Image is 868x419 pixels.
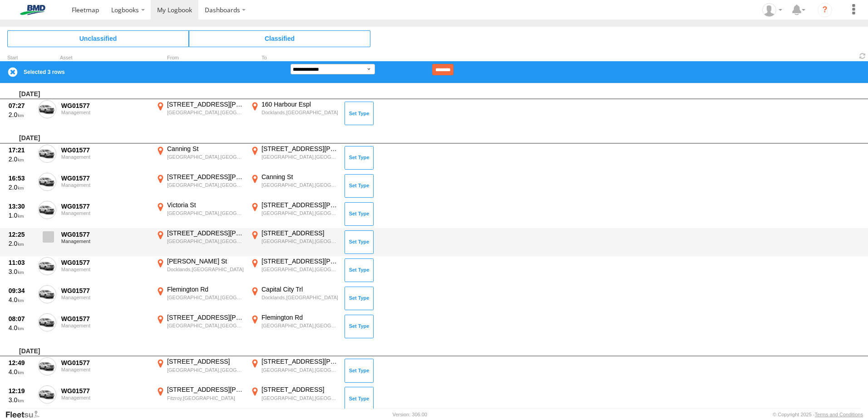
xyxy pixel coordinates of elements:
[345,387,374,410] button: Click to Set
[9,258,33,267] div: 11:03
[249,56,340,60] div: To
[167,285,244,293] div: Flemington Rd
[261,109,338,116] div: Docklands,[GEOGRAPHIC_DATA]
[167,257,244,265] div: [PERSON_NAME] St
[9,5,56,15] img: bmd-logo.svg
[261,100,338,108] div: 160 Harbour Espl
[167,100,244,108] div: [STREET_ADDRESS][PERSON_NAME]
[261,313,338,322] div: Flemington Rd
[61,387,149,395] div: WG01577
[261,266,338,273] div: [GEOGRAPHIC_DATA],[GEOGRAPHIC_DATA]
[9,239,33,248] div: 2.0
[61,395,149,400] div: Management
[773,412,863,417] div: © Copyright 2025 -
[345,359,374,382] button: Click to Set
[61,210,149,216] div: Management
[167,395,244,401] div: Fitzroy,[GEOGRAPHIC_DATA]
[9,230,33,239] div: 12:25
[61,367,149,372] div: Management
[261,201,338,209] div: [STREET_ADDRESS][PERSON_NAME]
[249,201,340,227] label: Click to View Event Location
[249,145,340,171] label: Click to View Event Location
[61,295,149,300] div: Management
[7,30,189,47] span: Click to view Unclassified Trips
[9,174,33,182] div: 16:53
[61,258,149,267] div: WG01577
[261,238,338,244] div: [GEOGRAPHIC_DATA],[GEOGRAPHIC_DATA]
[154,56,245,60] div: From
[9,183,33,191] div: 2.0
[154,100,245,127] label: Click to View Event Location
[261,210,338,216] div: [GEOGRAPHIC_DATA],[GEOGRAPHIC_DATA]
[9,396,33,404] div: 3.0
[7,56,35,60] div: Click to Sort
[61,202,149,210] div: WG01577
[249,357,340,384] label: Click to View Event Location
[9,324,33,332] div: 4.0
[393,412,427,417] div: Version: 306.00
[167,182,244,188] div: [GEOGRAPHIC_DATA],[GEOGRAPHIC_DATA]
[154,357,245,384] label: Click to View Event Location
[9,155,33,163] div: 2.0
[7,67,18,78] label: Clear Selection
[9,359,33,367] div: 12:49
[261,182,338,188] div: [GEOGRAPHIC_DATA],[GEOGRAPHIC_DATA]
[167,357,244,365] div: [STREET_ADDRESS]
[345,315,374,338] button: Click to Set
[9,387,33,395] div: 12:19
[154,201,245,227] label: Click to View Event Location
[9,287,33,295] div: 09:34
[154,229,245,255] label: Click to View Event Location
[261,285,338,293] div: Capital City Trl
[154,385,245,412] label: Click to View Event Location
[167,145,244,153] div: Canning St
[345,287,374,310] button: Click to Set
[261,322,338,329] div: [GEOGRAPHIC_DATA],[GEOGRAPHIC_DATA]
[61,267,149,272] div: Management
[9,111,33,119] div: 2.0
[61,174,149,182] div: WG01577
[61,287,149,295] div: WG01577
[345,174,374,198] button: Click to Set
[249,313,340,340] label: Click to View Event Location
[345,230,374,254] button: Click to Set
[167,154,244,160] div: [GEOGRAPHIC_DATA],[GEOGRAPHIC_DATA]
[249,100,340,127] label: Click to View Event Location
[345,258,374,282] button: Click to Set
[167,385,244,394] div: [STREET_ADDRESS][PERSON_NAME]
[154,145,245,171] label: Click to View Event Location
[261,173,338,181] div: Canning St
[249,257,340,283] label: Click to View Event Location
[61,239,149,244] div: Management
[249,385,340,412] label: Click to View Event Location
[345,146,374,170] button: Click to Set
[261,257,338,265] div: [STREET_ADDRESS][PERSON_NAME]
[167,322,244,329] div: [GEOGRAPHIC_DATA],[GEOGRAPHIC_DATA]
[249,173,340,199] label: Click to View Event Location
[9,368,33,376] div: 4.0
[154,257,245,283] label: Click to View Event Location
[5,410,47,419] a: Visit our Website
[261,145,338,153] div: [STREET_ADDRESS][PERSON_NAME]
[167,109,244,116] div: [GEOGRAPHIC_DATA],[GEOGRAPHIC_DATA]
[167,313,244,322] div: [STREET_ADDRESS][PERSON_NAME]
[345,102,374,125] button: Click to Set
[9,315,33,323] div: 08:07
[61,323,149,328] div: Management
[167,238,244,244] div: [GEOGRAPHIC_DATA],[GEOGRAPHIC_DATA]
[167,173,244,181] div: [STREET_ADDRESS][PERSON_NAME]
[261,357,338,365] div: [STREET_ADDRESS][PERSON_NAME]
[167,210,244,216] div: [GEOGRAPHIC_DATA],[GEOGRAPHIC_DATA]
[154,285,245,312] label: Click to View Event Location
[154,313,245,340] label: Click to View Event Location
[249,285,340,312] label: Click to View Event Location
[815,412,863,417] a: Terms and Conditions
[9,102,33,110] div: 07:27
[167,229,244,237] div: [STREET_ADDRESS][PERSON_NAME]
[61,146,149,154] div: WG01577
[61,315,149,323] div: WG01577
[61,110,149,115] div: Management
[167,294,244,301] div: [GEOGRAPHIC_DATA],[GEOGRAPHIC_DATA]
[345,202,374,226] button: Click to Set
[261,229,338,237] div: [STREET_ADDRESS]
